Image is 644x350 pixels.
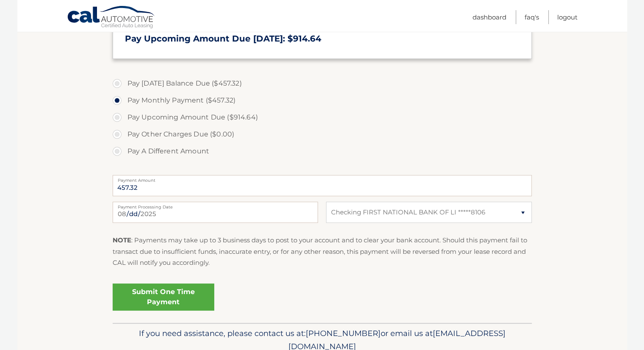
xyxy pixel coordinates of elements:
[113,175,532,182] label: Payment Amount
[113,126,532,143] label: Pay Other Charges Due ($0.00)
[113,109,532,126] label: Pay Upcoming Amount Due ($914.64)
[473,10,506,24] a: Dashboard
[67,6,156,30] a: Cal Automotive
[113,235,532,268] p: : Payments may take up to 3 business days to post to your account and to clear your bank account....
[113,236,131,244] strong: NOTE
[113,202,318,223] input: Payment Date
[113,283,214,311] a: Submit One Time Payment
[306,328,381,338] span: [PHONE_NUMBER]
[113,175,532,196] input: Payment Amount
[557,10,578,24] a: Logout
[113,202,318,208] label: Payment Processing Date
[113,143,532,160] label: Pay A Different Amount
[125,33,520,44] h3: Pay Upcoming Amount Due [DATE]: $914.64
[113,92,532,109] label: Pay Monthly Payment ($457.32)
[113,75,532,92] label: Pay [DATE] Balance Due ($457.32)
[525,10,539,24] a: FAQ's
